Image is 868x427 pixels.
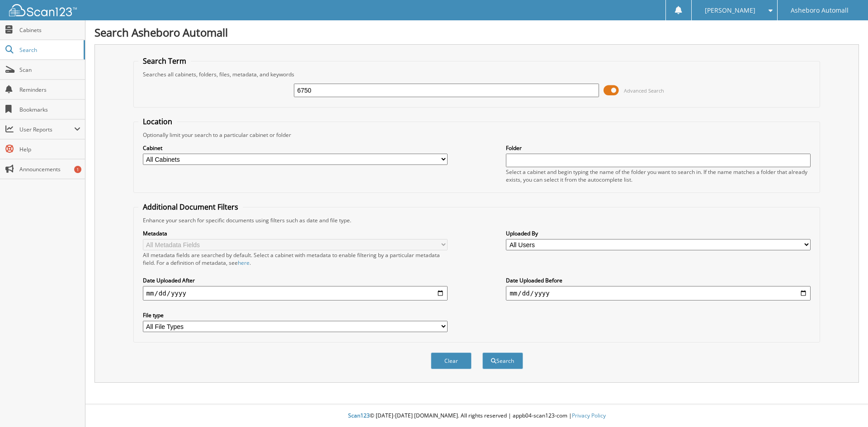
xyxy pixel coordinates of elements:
[74,166,81,173] div: 1
[19,106,80,113] span: Bookmarks
[506,286,811,300] input: end
[143,144,448,152] label: Cabinet
[138,56,191,66] legend: Search Term
[143,251,448,267] div: All metadata fields are searched by default. Select a cabinet with metadata to enable filtering b...
[143,277,448,284] label: Date Uploaded After
[348,412,370,419] span: Scan123
[138,216,816,224] div: Enhance your search for specific documents using filters such as date and file type.
[143,311,448,319] label: File type
[791,8,849,13] span: Asheboro Automall
[143,286,448,300] input: start
[19,66,80,74] span: Scan
[482,352,523,369] button: Search
[506,230,811,237] label: Uploaded By
[19,126,74,133] span: User Reports
[138,117,177,127] legend: Location
[506,168,811,183] div: Select a cabinet and begin typing the name of the folder you want to search in. If the name match...
[624,87,664,94] span: Advanced Search
[19,165,80,173] span: Announcements
[431,352,472,369] button: Clear
[9,4,77,16] img: scan123-logo-white.svg
[506,144,811,152] label: Folder
[138,70,816,78] div: Searches all cabinets, folders, files, metadata, and keywords
[572,412,606,419] a: Privacy Policy
[19,86,80,94] span: Reminders
[138,202,243,212] legend: Additional Document Filters
[19,46,79,54] span: Search
[143,230,448,237] label: Metadata
[138,131,816,139] div: Optionally limit your search to a particular cabinet or folder
[19,26,80,34] span: Cabinets
[19,145,80,153] span: Help
[705,8,755,13] span: [PERSON_NAME]
[94,25,859,40] h1: Search Asheboro Automall
[85,405,868,427] div: © [DATE]-[DATE] [DOMAIN_NAME]. All rights reserved | appb04-scan123-com |
[238,259,250,267] a: here
[506,277,811,284] label: Date Uploaded Before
